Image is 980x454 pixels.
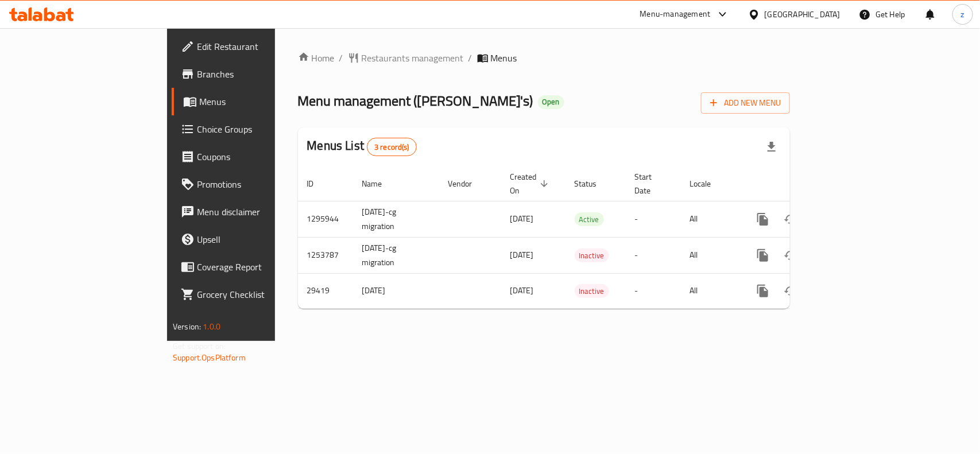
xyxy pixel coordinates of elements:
span: Locale [690,177,726,191]
span: Vendor [448,177,487,191]
th: Actions [740,166,869,201]
span: Version: [173,319,201,334]
span: Grocery Checklist [197,288,321,301]
div: Total records count [367,138,417,156]
span: [DATE] [510,247,534,262]
td: - [626,273,681,308]
button: Change Status [777,277,804,305]
a: Upsell [172,226,331,253]
span: [DATE] [510,211,534,226]
div: [GEOGRAPHIC_DATA] [765,8,840,21]
a: Grocery Checklist [172,281,331,308]
span: Name [362,177,397,191]
table: enhanced table [298,166,869,309]
span: Active [575,213,604,226]
span: [DATE] [510,283,534,298]
span: Promotions [197,177,321,191]
div: Inactive [575,284,609,298]
nav: breadcrumb [298,51,790,65]
div: Open [538,95,564,109]
span: Upsell [197,232,321,246]
li: / [468,51,472,65]
span: 3 record(s) [367,142,416,153]
span: Branches [197,67,321,81]
button: Change Status [777,205,804,233]
button: Add New Menu [701,92,790,114]
div: Export file [758,133,785,161]
div: Inactive [575,249,609,262]
a: Menus [172,88,331,115]
a: Promotions [172,170,331,198]
span: Add New Menu [710,96,781,110]
span: Menus [199,95,321,108]
span: Start Date [635,170,667,197]
td: - [626,237,681,273]
button: more [749,277,777,305]
span: ID [307,177,329,191]
a: Menu disclaimer [172,198,331,226]
span: 1.0.0 [203,319,220,334]
span: Restaurants management [362,51,464,65]
a: Coverage Report [172,253,331,281]
span: Coverage Report [197,260,321,274]
div: Menu-management [640,7,711,21]
a: Choice Groups [172,115,331,143]
span: Created On [510,170,552,197]
span: Get support on: [173,339,226,354]
div: Active [575,212,604,226]
span: Menu disclaimer [197,205,321,219]
td: All [681,273,740,308]
button: more [749,205,777,233]
span: Inactive [575,285,609,298]
button: more [749,242,777,269]
span: Open [538,97,564,107]
span: Choice Groups [197,122,321,136]
li: / [339,51,343,65]
span: z [961,8,964,21]
a: Edit Restaurant [172,33,331,60]
a: Branches [172,60,331,88]
span: Inactive [575,249,609,262]
h2: Menus List [307,137,417,156]
span: Coupons [197,150,321,164]
a: Support.OpsPlatform [173,350,246,365]
a: Restaurants management [348,51,464,65]
td: All [681,237,740,273]
td: [DATE]-cg migration [353,201,439,237]
button: Change Status [777,242,804,269]
span: Menu management ( [PERSON_NAME]'s ) [298,88,533,114]
td: [DATE] [353,273,439,308]
td: [DATE]-cg migration [353,237,439,273]
span: Edit Restaurant [197,40,321,53]
span: Menus [491,51,517,65]
a: Coupons [172,143,331,170]
td: - [626,201,681,237]
td: All [681,201,740,237]
span: Status [575,177,612,191]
